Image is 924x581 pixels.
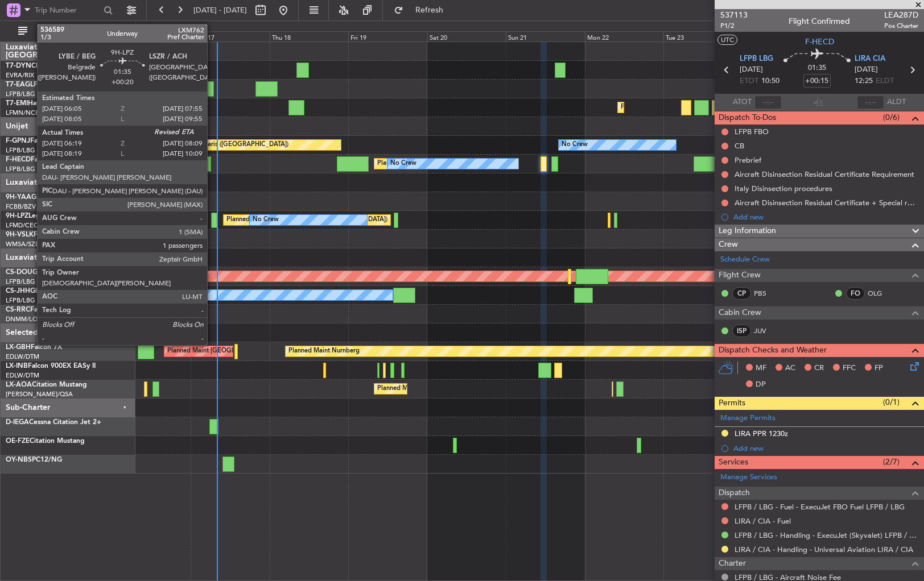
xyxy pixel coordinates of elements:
div: Flight Confirmed [789,15,850,27]
span: P1/2 [720,21,748,31]
span: [DATE] [740,64,763,76]
span: Crew [719,238,738,251]
a: Schedule Crew [720,254,770,265]
div: Prebrief [735,155,761,165]
span: ETOT [740,76,758,87]
span: T7-DYN [6,63,31,69]
span: 9H-YAA [6,194,31,201]
a: LIRA / CIA - Fuel [735,516,791,526]
a: LX-AOACitation Mustang [6,381,87,388]
span: D-IEGA [6,419,29,426]
span: T7-EAGL [6,81,34,88]
a: EDLW/DTM [6,352,39,361]
div: Tue 16 [112,31,191,42]
a: OE-FZECitation Mustang [6,438,85,445]
a: LFMN/NCE [6,109,39,117]
a: T7-EAGLFalcon 8X [6,81,65,88]
a: WMSA/SZB [6,240,39,248]
span: T7-EMI [6,100,28,107]
a: D-IEGACessna Citation Jet 2+ [6,419,101,426]
a: F-GPNJFalcon 900EX [6,138,73,144]
div: Add new [733,212,918,222]
a: T7-DYNChallenger 604 [6,63,80,69]
div: No Crew [562,136,588,153]
div: Unplanned Maint [GEOGRAPHIC_DATA] (Riga Intl) [141,61,287,78]
span: LEA287D [884,9,918,21]
span: Leg Information [719,225,776,238]
input: Trip Number [35,2,100,19]
div: No Crew [253,211,279,229]
a: LFPB/LBG [6,296,35,305]
a: LFPB/LBG [6,165,35,173]
div: ISP [732,325,751,337]
a: LFPB/LBG [6,90,35,98]
div: Planned [GEOGRAPHIC_DATA] ([GEOGRAPHIC_DATA]) [226,211,387,229]
a: CS-DOUGlobal 6500 [6,269,71,276]
div: Thu 18 [270,31,349,42]
span: Dispatch [719,487,750,500]
a: 9H-LPZLegacy 500 [6,213,65,219]
a: LX-INBFalcon 900EX EASy II [6,363,96,370]
div: Italy Disinsection procedures [735,184,832,193]
input: --:-- [754,96,782,109]
span: FFC [843,363,856,374]
a: LIRA / CIA - Handling - Universal Aviation LIRA / CIA [735,545,913,554]
div: Sun 21 [506,31,585,42]
a: LFPB / LBG - Handling - ExecuJet (Skyvalet) LFPB / LBG [735,530,918,540]
span: FP [874,363,883,374]
span: Dispatch Checks and Weather [719,344,827,357]
span: MF [756,363,766,374]
div: Tue 23 [663,31,742,42]
span: [DATE] [855,64,878,76]
div: Add new [733,443,918,453]
span: 537113 [720,9,748,21]
div: Planned Maint [GEOGRAPHIC_DATA] ([GEOGRAPHIC_DATA]) [167,343,346,360]
a: Manage Services [720,472,777,483]
div: [DATE] [138,23,157,32]
div: FO [846,287,865,300]
span: 10:50 [761,76,779,87]
a: CS-JHHGlobal 6000 [6,288,69,294]
a: 9H-VSLKFalcon 7X [6,231,65,238]
button: Refresh [389,1,457,19]
span: Cabin Crew [719,306,761,319]
span: ALDT [887,97,906,108]
span: 01:35 [808,63,826,74]
span: Charter [719,557,746,570]
div: CP [732,287,751,300]
span: Services [719,456,748,469]
div: Sat 20 [427,31,506,42]
span: Dispatch To-Dos [719,111,776,125]
a: EVRA/RIX [6,71,34,80]
span: CS-RRC [6,306,30,313]
div: Fri 19 [348,31,427,42]
a: LFMD/CEQ [6,221,39,230]
span: DP [756,379,766,391]
button: All Aircraft [13,22,123,40]
a: PBS [754,288,779,298]
div: Planned Maint [GEOGRAPHIC_DATA] ([GEOGRAPHIC_DATA]) [377,155,556,172]
div: LFPB FBO [735,127,769,136]
a: LFPB / LBG - Fuel - ExecuJet FBO Fuel LFPB / LBG [735,502,905,512]
div: Planned Maint Nurnberg [288,343,360,360]
span: [DATE] - [DATE] [193,5,247,15]
div: Aircraft Disinsection Residual Certificate + Special request [735,198,918,208]
span: All Aircraft [30,27,120,35]
span: ELDT [876,76,894,87]
span: (0/1) [883,396,900,408]
div: No Crew [390,155,416,172]
span: LX-AOA [6,381,32,388]
span: F-HECD [805,36,834,48]
span: CS-JHH [6,288,30,294]
span: 9H-LPZ [6,213,28,219]
span: F-GPNJ [6,138,30,144]
span: LIRA CIA [855,53,885,65]
span: CS-DOU [6,269,32,276]
span: LX-INB [6,363,28,370]
div: Aircraft Disinsection Residual Certificate Requirement [735,169,914,179]
div: Wed 17 [191,31,270,42]
span: (0/6) [883,111,900,123]
a: LFPB/LBG [6,146,35,155]
div: Mon 22 [585,31,664,42]
div: Planned Maint [GEOGRAPHIC_DATA] ([GEOGRAPHIC_DATA]) [158,305,337,322]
